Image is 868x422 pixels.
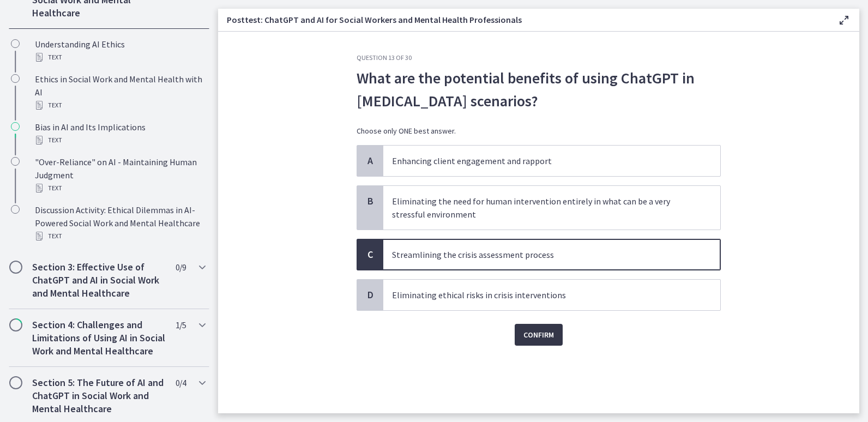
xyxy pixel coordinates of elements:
h2: Section 5: The Future of AI and ChatGPT in Social Work and Mental Healthcare [32,376,165,415]
div: Ethics in Social Work and Mental Health with AI [35,73,205,112]
span: 0 / 9 [176,261,186,274]
button: Confirm [515,324,563,346]
span: A [364,154,377,167]
p: Streamlining the crisis assessment process [392,248,690,261]
div: Text [35,230,205,243]
span: B [364,195,377,208]
div: Text [35,99,205,112]
p: Eliminating the need for human intervention entirely in what can be a very stressful environment [392,195,690,221]
div: "Over-Reliance" on AI - Maintaining Human Judgment [35,155,205,195]
h3: Posttest: ChatGPT and AI for Social Workers and Mental Health Professionals [227,13,820,26]
p: Eliminating ethical risks in crisis interventions [392,288,690,302]
div: Text [35,51,205,64]
p: What are the potential benefits of using ChatGPT in [MEDICAL_DATA] scenarios? [357,67,721,112]
p: Choose only ONE best answer. [357,125,721,136]
div: Bias in AI and Its Implications [35,120,205,147]
div: Text [35,134,205,147]
h2: Section 4: Challenges and Limitations of Using AI in Social Work and Mental Healthcare [32,318,165,358]
h3: Question 13 of 30 [357,53,721,62]
span: 0 / 4 [176,376,186,389]
p: Enhancing client engagement and rapport [392,154,690,167]
span: D [364,288,377,302]
span: 1 / 5 [176,318,186,331]
div: Understanding AI Ethics [35,38,205,64]
h2: Section 3: Effective Use of ChatGPT and AI in Social Work and Mental Healthcare [32,261,165,300]
div: Text [35,182,205,195]
div: Discussion Activity: Ethical Dilemmas in AI-Powered Social Work and Mental Healthcare [35,203,205,243]
span: Confirm [523,328,554,341]
span: C [364,248,377,261]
